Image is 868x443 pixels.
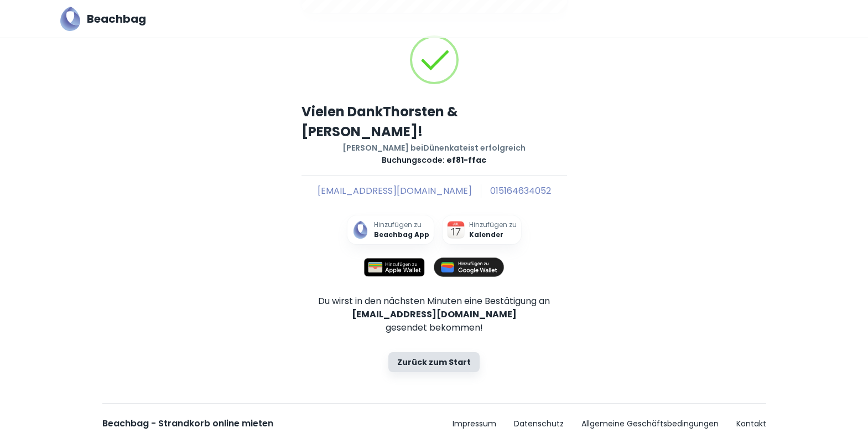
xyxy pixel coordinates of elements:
[352,221,370,239] img: Beachbag
[374,230,429,240] span: Beachbag App
[434,257,504,277] img: Google Wallet
[374,220,429,230] span: Hinzufügen zu
[736,418,766,430] a: Kontakt
[446,154,486,166] b: ef81 - ffac
[364,258,425,277] img: Apple Wallet
[382,154,486,166] h6: Buchungscode:
[443,215,521,244] a: CalendarHinzufügen zuKalender
[60,7,80,31] img: Beachbag
[469,230,517,240] span: Kalender
[388,352,480,372] a: Zurück zum Start
[347,215,434,244] a: BeachbagHinzufügen zuBeachbag App
[102,417,273,430] h6: Beachbag - Strandkorb online mieten
[318,184,472,198] a: [EMAIL_ADDRESS][DOMAIN_NAME]
[318,295,550,334] p: Du wirst in den nächsten Minuten eine Bestätigung an gesendet bekommen!
[469,220,517,230] span: Hinzufügen zu
[453,418,496,430] a: Impressum
[352,308,517,321] b: [EMAIL_ADDRESS][DOMAIN_NAME]
[447,221,465,239] img: Calendar
[581,418,719,430] a: Allgemeine Geschäftsbedingungen
[490,184,551,198] a: 015164634052
[514,418,564,430] a: Datenschutz
[87,11,146,27] h5: Beachbag
[342,142,526,154] h6: [PERSON_NAME] bei Dünenkate ist erfolgreich
[302,102,567,142] h4: Vielen Dank Thorsten & [PERSON_NAME] !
